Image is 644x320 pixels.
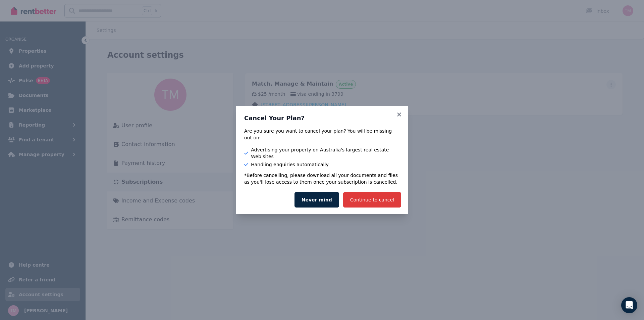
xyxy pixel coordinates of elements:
li: Advertising your property on Australia's largest real estate Web sites [244,146,400,160]
button: Never mind [294,192,339,208]
div: Open Intercom Messenger [621,297,637,313]
button: Continue to cancel [343,192,401,208]
h3: Cancel Your Plan? [244,114,400,122]
p: *Before cancelling, please download all your documents and files as you'll lose access to them on... [244,172,400,185]
div: Are you sure you want to cancel your plan? You will be missing out on: [244,128,400,141]
li: Handling enquiries automatically [244,161,400,168]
